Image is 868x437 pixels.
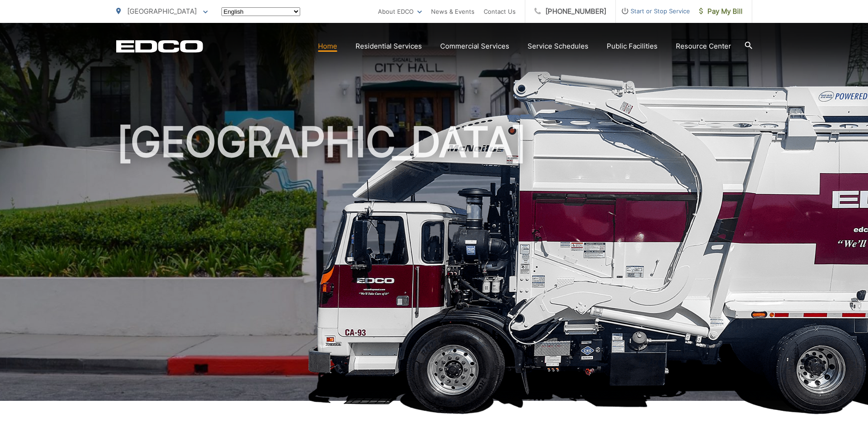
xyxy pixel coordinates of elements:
[528,41,588,52] a: Service Schedules
[607,41,658,52] a: Public Facilities
[378,6,422,17] a: About EDCO
[431,6,474,17] a: News & Events
[127,7,197,16] span: [GEOGRAPHIC_DATA]
[676,41,731,52] a: Resource Center
[356,41,422,52] a: Residential Services
[116,40,203,53] a: EDCD logo. Return to the homepage.
[318,41,337,52] a: Home
[440,41,509,52] a: Commercial Services
[116,119,752,409] h1: [GEOGRAPHIC_DATA]
[699,6,743,17] span: Pay My Bill
[484,6,516,17] a: Contact Us
[221,7,300,16] select: Select a language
